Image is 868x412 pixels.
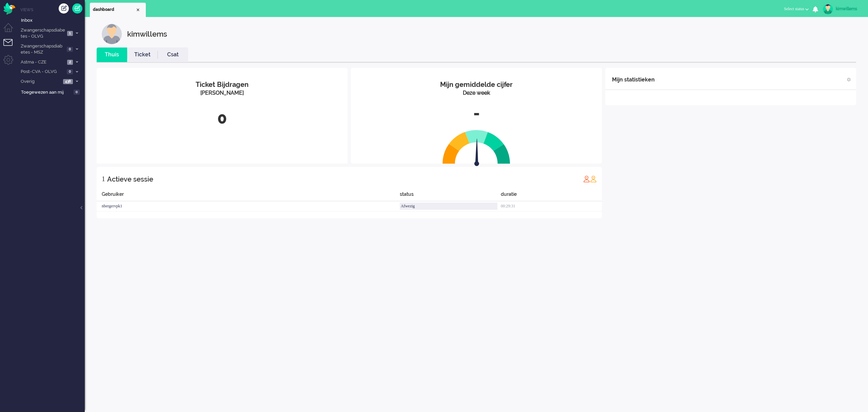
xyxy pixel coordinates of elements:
[97,51,127,59] a: Thuis
[102,24,122,44] img: customer.svg
[127,24,167,44] div: kimwillems
[400,191,501,201] div: status
[3,3,15,15] img: flow_omnibird.svg
[102,89,342,97] div: [PERSON_NAME]
[97,191,400,201] div: Gebruiker
[127,51,158,59] a: Ticket
[72,3,82,14] a: Quick Ticket
[442,130,510,164] img: semi_circle.svg
[21,17,85,24] span: Inbox
[356,80,597,90] div: Mijn gemiddelde cijfer
[462,138,491,168] img: arrow.svg
[823,4,833,14] img: avatar
[102,107,342,130] div: 0
[356,89,597,97] div: Deze week
[780,4,813,14] button: Select status
[501,201,602,211] div: 00:29:31
[3,39,19,54] li: Tickets menu
[107,172,153,186] div: Actieve sessie
[20,69,65,75] span: Post-CVA - OLVG
[612,73,655,87] div: Mijn statistieken
[20,59,65,65] span: Astma - CZE
[836,5,861,12] div: kimwillems
[97,48,127,62] li: Thuis
[21,89,72,96] span: Toegewezen aan mij
[67,69,73,74] span: 0
[501,191,602,201] div: duratie
[583,175,590,182] img: profile_red.svg
[158,48,188,62] li: Csat
[67,47,73,52] span: 0
[102,172,105,186] div: 1
[102,80,342,90] div: Ticket Bijdragen
[3,4,15,10] a: Omnidesk
[400,203,497,210] div: Afwezig
[20,88,85,96] a: Toegewezen aan mij 0
[93,7,135,13] span: dashboard
[356,102,597,125] div: -
[20,16,85,24] a: Inbox
[63,79,73,84] span: 438
[90,3,146,17] li: Dashboard
[20,27,65,40] span: Zwangerschapsdiabetes - OLVG
[822,4,861,14] a: kimwillems
[20,78,61,85] span: Overig
[3,23,19,38] li: Dashboard menu
[97,201,400,211] div: nbergervpk1
[590,175,597,182] img: profile_orange.svg
[784,6,804,11] span: Select status
[780,2,813,17] li: Select status
[3,55,19,70] li: Admin menu
[59,3,69,14] div: Creëer ticket
[67,31,73,36] span: 1
[74,90,80,95] span: 0
[67,60,73,65] span: 2
[135,7,141,13] div: Close tab
[127,48,158,62] li: Ticket
[20,7,85,13] li: Views
[158,51,188,59] a: Csat
[20,43,65,56] span: Zwangerschapsdiabetes - MSZ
